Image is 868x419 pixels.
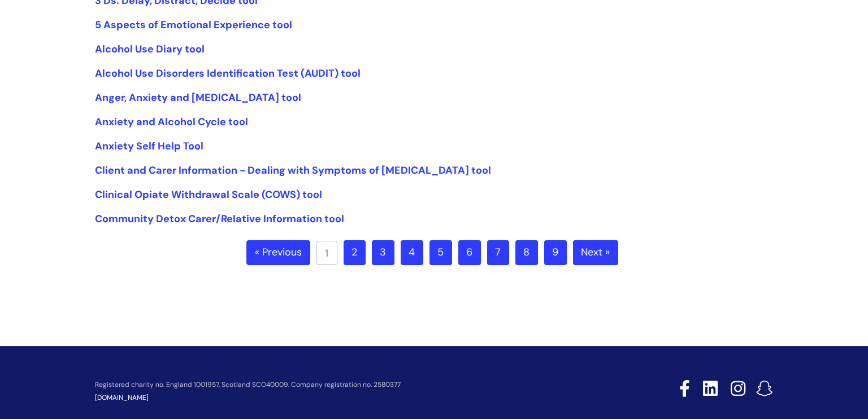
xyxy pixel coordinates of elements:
a: 8 [515,240,538,265]
a: 9 [544,240,567,265]
a: Clinical Opiate Withdrawal Scale (COWS) tool [95,188,322,201]
a: 6 [458,240,481,265]
a: Next » [573,240,618,265]
a: Anxiety Self Help Tool [95,139,203,153]
a: Anger, Anxiety and [MEDICAL_DATA] tool [95,91,301,104]
a: 5 Aspects of Emotional Experience tool [95,18,292,32]
a: 3 [372,240,394,265]
a: 7 [487,240,509,265]
a: Community Detox Carer/Relative Information tool [95,212,344,226]
a: 4 [401,240,423,265]
a: Alcohol Use Diary tool [95,42,205,56]
a: 5 [429,240,452,265]
a: 2 [344,240,366,265]
a: Alcohol Use Disorders Identification Test (AUDIT) tool [95,67,361,80]
a: 1 [316,241,337,265]
p: Registered charity no. England 1001957, Scotland SCO40009. Company registration no. 2580377 [95,381,599,389]
a: « Previous [246,240,310,265]
a: [DOMAIN_NAME] [95,393,149,402]
a: Client and Carer Information - Dealing with Symptoms of [MEDICAL_DATA] tool [95,164,491,177]
a: Anxiety and Alcohol Cycle tool [95,115,248,129]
